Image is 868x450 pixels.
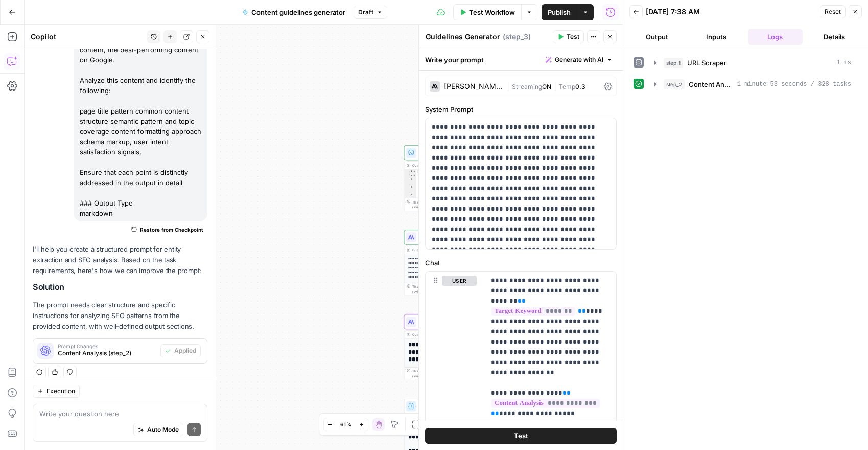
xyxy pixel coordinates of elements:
span: Restore from Checkpoint [140,226,203,234]
div: Write your prompt [419,49,623,70]
button: Logs [748,29,803,45]
div: [PERSON_NAME] 4 [444,83,503,90]
button: 1 ms [648,55,857,71]
button: Generate with AI [542,53,617,66]
button: Test Workflow [453,4,521,20]
div: Copilot [31,32,144,42]
button: Draft [354,6,387,19]
span: Draft [358,8,373,17]
span: 61% [340,420,351,429]
span: Execution [46,387,75,396]
button: Inputs [689,29,744,45]
span: 1 minute 53 seconds / 328 tasks [737,80,851,89]
button: Test [425,427,617,444]
div: Output [412,247,483,253]
span: Auto Mode [147,425,179,434]
div: This output is too large & has been abbreviated for review. to view the full content. [412,199,498,209]
span: Applied [174,346,196,355]
label: Chat [425,258,617,268]
button: Publish [542,4,577,20]
span: Generate with AI [555,55,603,64]
span: | [507,81,512,91]
span: 1 ms [836,58,851,67]
button: Restore from Checkpoint [127,223,207,236]
div: 1 [404,169,416,173]
label: System Prompt [425,104,617,115]
button: Details [807,29,862,45]
span: URL Scraper [687,58,726,68]
button: 1 minute 53 seconds / 328 tasks [648,76,857,93]
button: Output [629,29,685,45]
span: Content Analysis (step_2) [58,349,156,358]
textarea: Guidelines Generator [426,32,500,42]
span: step_1 [664,58,683,68]
button: Execution [33,385,80,398]
p: I'll help you create a structured prompt for entity extraction and SEO analysis. Based on the tas... [33,244,207,276]
span: Test [567,32,579,41]
div: Run Code · PythonURL ScraperStep 1Output[ { "url":"[URL][DOMAIN_NAME] /zoominfo-competitors/", "t... [404,145,500,211]
div: 4 [404,186,416,194]
button: Applied [160,344,201,357]
button: Test [553,30,584,43]
span: Toggle code folding, rows 2 through 6 [413,173,416,177]
span: Temp [559,83,575,91]
div: 3 [404,177,416,186]
button: Reset [820,5,846,18]
button: Auto Mode [133,423,183,436]
div: This output is too large & has been abbreviated for review. to view the full content. [412,284,498,294]
div: Output [412,332,483,337]
span: Content Analysis [689,79,733,89]
span: ON [542,83,551,91]
span: ( step_3 ) [503,32,531,42]
span: Test Workflow [469,7,515,17]
div: This output is too large & has been abbreviated for review. to view the full content. [412,369,498,378]
span: Content guidelines generator [251,7,345,17]
span: Reset [825,7,841,16]
div: 2 [404,173,416,177]
span: step_2 [664,79,685,89]
span: Streaming [512,83,542,91]
button: user [442,276,477,286]
span: Toggle code folding, rows 1 through 7 [413,169,416,173]
h2: Solution [33,282,207,292]
span: Prompt Changes [58,344,156,349]
div: Output [412,163,483,168]
p: The prompt needs clear structure and specific instructions for analyzing SEO patterns from the pr... [33,300,207,332]
div: WorkflowSet InputsInputs [404,111,500,126]
span: 0.3 [575,83,585,91]
span: | [551,81,559,91]
button: Content guidelines generator [236,4,351,20]
span: Test [514,431,528,441]
span: Publish [548,7,571,17]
